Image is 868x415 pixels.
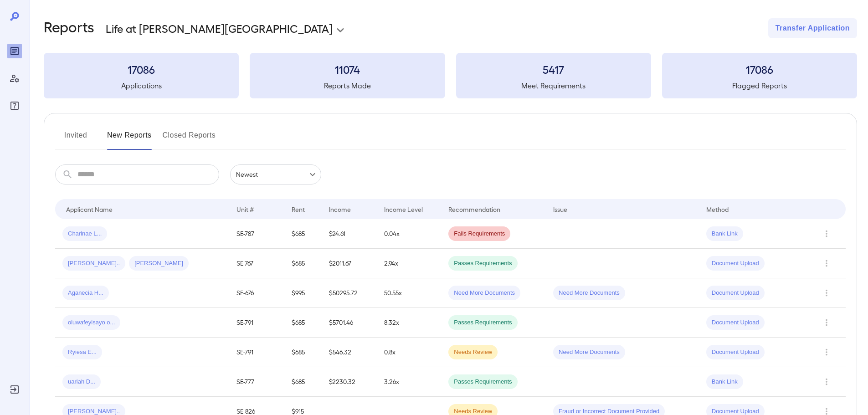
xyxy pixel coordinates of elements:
[819,315,834,330] button: Row Actions
[768,18,857,38] button: Transfer Application
[229,278,284,308] td: SE-676
[448,348,498,357] span: Needs Review
[62,289,109,297] span: Aganecia H...
[7,98,22,113] div: FAQ
[62,348,102,357] span: Ryiesa E...
[456,80,651,91] h5: Meet Requirements
[44,53,857,98] summary: 17086Applications11074Reports Made5417Meet Requirements17086Flagged Reports
[706,259,765,268] span: Document Upload
[44,80,239,91] h5: Applications
[55,128,96,150] button: Invited
[44,62,239,77] h3: 17086
[819,256,834,271] button: Row Actions
[377,308,442,338] td: 8.32x
[819,286,834,300] button: Row Actions
[229,219,284,249] td: SE-787
[377,367,442,397] td: 3.26x
[129,259,189,268] span: [PERSON_NAME]
[62,230,107,238] span: Charlnae L...
[706,318,765,327] span: Document Upload
[7,382,22,397] div: Log Out
[706,204,729,215] div: Method
[292,204,306,215] div: Rent
[163,128,216,150] button: Closed Reports
[322,338,377,367] td: $546.32
[553,348,625,357] span: Need More Documents
[448,289,520,297] span: Need More Documents
[553,204,568,215] div: Issue
[250,80,445,91] h5: Reports Made
[377,278,442,308] td: 50.55x
[7,44,22,58] div: Reports
[106,21,333,36] p: Life at [PERSON_NAME][GEOGRAPHIC_DATA]
[448,230,510,238] span: Fails Requirements
[819,226,834,241] button: Row Actions
[553,289,625,297] span: Need More Documents
[377,249,442,278] td: 2.94x
[384,204,423,215] div: Income Level
[62,318,120,327] span: oluwafeyisayo o...
[377,338,442,367] td: 0.8x
[284,249,321,278] td: $685
[284,338,321,367] td: $685
[284,278,321,308] td: $995
[229,249,284,278] td: SE-767
[706,378,743,386] span: Bank Link
[329,204,351,215] div: Income
[66,204,113,215] div: Applicant Name
[229,338,284,367] td: SE-791
[819,374,834,389] button: Row Actions
[819,345,834,359] button: Row Actions
[448,204,500,215] div: Recommendation
[322,367,377,397] td: $2230.32
[706,348,765,357] span: Document Upload
[377,219,442,249] td: 0.04x
[322,308,377,338] td: $5701.46
[107,128,152,150] button: New Reports
[662,62,857,77] h3: 17086
[284,219,321,249] td: $685
[448,259,517,268] span: Passes Requirements
[250,62,445,77] h3: 11074
[284,308,321,338] td: $685
[322,219,377,249] td: $24.61
[7,71,22,86] div: Manage Users
[236,204,254,215] div: Unit #
[44,18,94,38] h2: Reports
[62,259,125,268] span: [PERSON_NAME]..
[448,318,517,327] span: Passes Requirements
[456,62,651,77] h3: 5417
[229,367,284,397] td: SE-777
[322,278,377,308] td: $50295.72
[230,164,321,184] div: Newest
[706,289,765,297] span: Document Upload
[706,230,743,238] span: Bank Link
[229,308,284,338] td: SE-791
[448,378,517,386] span: Passes Requirements
[62,378,101,386] span: uariah D...
[322,249,377,278] td: $2011.67
[662,80,857,91] h5: Flagged Reports
[284,367,321,397] td: $685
